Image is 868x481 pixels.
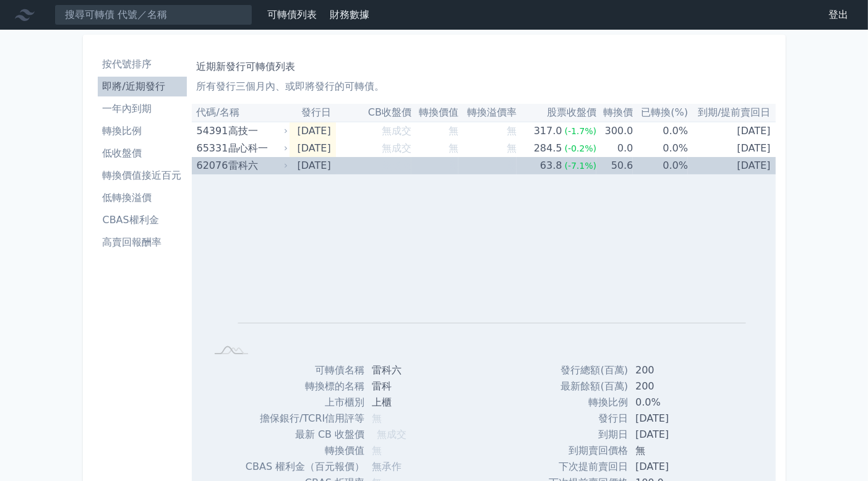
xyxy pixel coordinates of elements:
td: 轉換價值 [246,443,364,459]
a: 即將/近期發行 [98,77,187,96]
span: (-7.1%) [565,161,597,171]
a: 低收盤價 [98,143,187,163]
td: 發行總額(百萬) [549,362,628,378]
a: 財務數據 [330,9,369,20]
td: 雷科六 [364,362,440,378]
span: 無 [449,142,458,154]
div: 62076 [197,157,225,174]
div: 雷科六 [228,157,285,174]
td: 轉換標的名稱 [246,378,364,394]
td: [DATE] [290,157,335,174]
a: 按代號排序 [98,54,187,74]
input: 搜尋可轉債 代號／名稱 [54,4,252,25]
a: 可轉債列表 [267,9,317,20]
a: 轉換比例 [98,121,187,141]
span: 無成交 [377,428,406,440]
td: 最新餘額(百萬) [549,378,628,394]
span: 無 [507,125,517,137]
th: 已轉換(%) [633,104,688,122]
li: 低轉換溢價 [98,190,187,205]
td: CBAS 權利金（百元報價） [246,459,364,475]
td: 0.0 [596,140,633,157]
div: 65331 [197,140,225,157]
a: 低轉換溢價 [98,188,187,208]
span: (-1.7%) [565,126,597,136]
td: 雷科 [364,378,440,394]
li: 高賣回報酬率 [98,235,187,250]
th: 轉換溢價率 [458,104,516,122]
td: 發行日 [549,411,628,427]
td: 0.0% [628,394,721,411]
span: 無 [507,160,517,171]
iframe: Chat Widget [806,422,868,481]
div: 晶心科一 [228,140,285,157]
th: 發行日 [290,104,335,122]
th: 到期/提前賣回日 [688,104,775,122]
div: 聊天小工具 [806,422,868,481]
td: [DATE] [688,140,775,157]
td: 0.0% [633,157,688,174]
div: 317.0 [531,122,565,140]
div: 54391 [197,122,225,140]
li: 一年內到期 [98,101,187,116]
th: 轉換價值 [411,104,458,122]
div: 284.5 [531,140,565,157]
a: 一年內到期 [98,99,187,119]
td: [DATE] [628,459,721,475]
td: 0.0% [633,140,688,157]
td: 200 [628,362,721,378]
td: 0.0% [633,122,688,140]
a: 高賣回報酬率 [98,232,187,252]
td: [DATE] [688,122,775,140]
td: 200 [628,378,721,394]
span: 無 [372,412,382,424]
td: 上市櫃別 [246,394,364,411]
span: 無 [449,125,458,137]
span: 無 [372,445,382,456]
p: 所有發行三個月內、或即將發行的可轉債。 [197,79,771,94]
th: 股票收盤價 [517,104,596,122]
li: 轉換比例 [98,124,187,138]
g: Chart [226,193,746,341]
span: 無承作 [372,461,402,472]
td: 300.0 [596,122,633,140]
th: 轉換價 [596,104,633,122]
td: [DATE] [290,140,335,157]
th: CB收盤價 [336,104,411,122]
td: 擔保銀行/TCRI信用評等 [246,411,364,427]
td: [DATE] [628,411,721,427]
td: 最新 CB 收盤價 [246,427,364,443]
td: 無 [628,443,721,459]
td: 到期賣回價格 [549,443,628,459]
td: 可轉債名稱 [246,362,364,378]
span: 無成交 [382,142,411,154]
td: 轉換比例 [549,394,628,411]
a: CBAS權利金 [98,210,187,230]
td: 50.6 [596,157,633,174]
td: [DATE] [688,157,775,174]
div: 高技一 [228,122,285,140]
td: 上櫃 [364,394,440,411]
span: 無 [449,160,458,171]
li: 低收盤價 [98,146,187,161]
th: 代碼/名稱 [192,104,290,122]
a: 轉換價值接近百元 [98,166,187,185]
span: 無成交 [382,160,411,171]
li: 按代號排序 [98,57,187,72]
li: 轉換價值接近百元 [98,168,187,183]
li: 即將/近期發行 [98,79,187,94]
a: 登出 [819,5,858,25]
td: 下次提前賣回日 [549,459,628,475]
span: 無成交 [382,125,411,137]
div: 63.8 [538,157,565,174]
td: 到期日 [549,427,628,443]
td: [DATE] [628,427,721,443]
span: 無 [507,142,517,154]
h1: 近期新發行可轉債列表 [197,59,771,74]
td: [DATE] [290,122,335,140]
li: CBAS權利金 [98,213,187,228]
span: (-0.2%) [565,143,597,153]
